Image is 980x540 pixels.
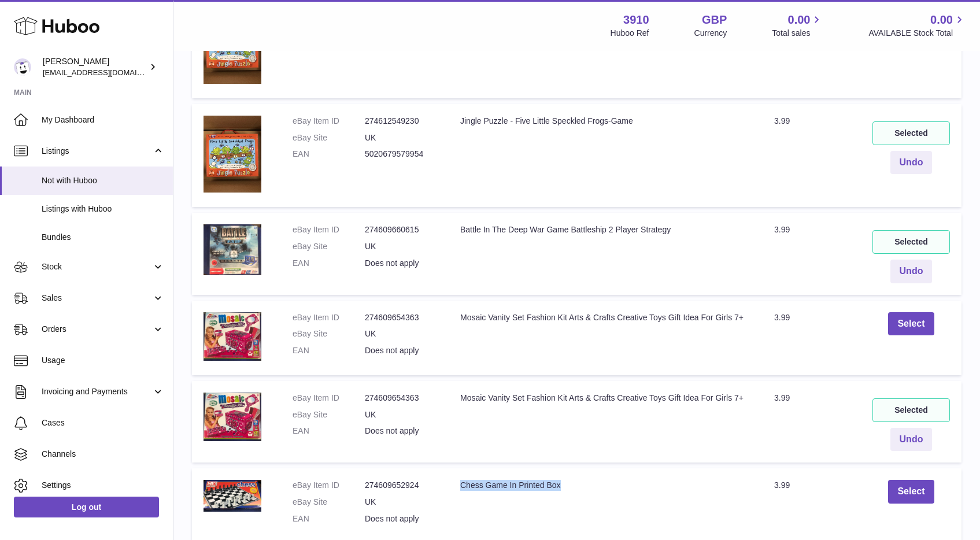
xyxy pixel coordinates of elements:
[788,12,811,28] span: 0.00
[293,345,365,356] dt: EAN
[293,224,365,235] dt: eBay Item ID
[365,393,437,404] dd: 274609654363
[204,393,261,441] img: $_12.JPG
[868,28,966,39] span: AVAILABLE Stock Total
[42,324,152,335] span: Orders
[365,345,437,356] dd: Does not apply
[204,480,261,512] img: $_12.JPG
[293,241,365,252] dt: eBay Site
[772,28,823,39] span: Total sales
[890,428,933,452] button: Undo
[293,149,365,160] dt: EAN
[204,116,261,193] img: $_12.JPG
[42,386,152,397] span: Invoicing and Payments
[774,480,790,490] span: 3.99
[872,398,950,422] div: Selected
[365,149,437,160] dd: 5020679579954
[890,151,933,175] button: Undo
[293,497,365,508] dt: eBay Site
[293,513,365,524] dt: EAN
[872,121,950,145] div: Selected
[872,230,950,254] div: Selected
[772,12,823,39] a: 0.00 Total sales
[365,132,437,143] dd: UK
[293,393,365,404] dt: eBay Item ID
[460,116,751,127] div: Jingle Puzzle - Five Little Speckled Frogs-Game
[365,513,437,524] dd: Does not apply
[888,312,934,336] button: Select
[611,28,649,39] div: Huboo Ref
[365,426,437,437] dd: Does not apply
[460,480,751,491] div: Chess Game In Printed Box
[623,12,649,28] strong: 3910
[365,497,437,508] dd: UK
[42,417,164,428] span: Cases
[42,175,164,186] span: Not with Huboo
[42,480,164,491] span: Settings
[14,497,159,517] a: Log out
[293,258,365,269] dt: EAN
[42,293,152,304] span: Sales
[694,28,727,39] div: Currency
[365,116,437,127] dd: 274612549230
[42,114,164,125] span: My Dashboard
[365,480,437,491] dd: 274609652924
[868,12,966,39] a: 0.00 AVAILABLE Stock Total
[43,56,147,78] div: [PERSON_NAME]
[42,232,164,243] span: Bundles
[293,480,365,491] dt: eBay Item ID
[888,480,934,504] button: Select
[204,312,261,361] img: $_12.JPG
[293,328,365,339] dt: eBay Site
[774,393,790,402] span: 3.99
[702,12,727,28] strong: GBP
[293,312,365,323] dt: eBay Item ID
[42,146,152,157] span: Listings
[774,313,790,322] span: 3.99
[42,204,164,214] span: Listings with Huboo
[930,12,953,28] span: 0.00
[365,258,437,269] dd: Does not apply
[890,260,933,283] button: Undo
[293,116,365,127] dt: eBay Item ID
[365,224,437,235] dd: 274609660615
[774,225,790,234] span: 3.99
[293,132,365,143] dt: eBay Site
[14,58,31,76] img: max@shopogolic.net
[460,312,751,323] div: Mosaic Vanity Set Fashion Kit Arts & Crafts Creative Toys Gift Idea For Girls 7+
[365,312,437,323] dd: 274609654363
[460,393,751,404] div: Mosaic Vanity Set Fashion Kit Arts & Crafts Creative Toys Gift Idea For Girls 7+
[42,261,152,272] span: Stock
[42,449,164,460] span: Channels
[460,224,751,235] div: Battle In The Deep War Game Battleship 2 Player Strategy
[293,426,365,437] dt: EAN
[774,116,790,125] span: 3.99
[365,241,437,252] dd: UK
[293,409,365,420] dt: eBay Site
[365,328,437,339] dd: UK
[43,68,170,77] span: [EMAIL_ADDRESS][DOMAIN_NAME]
[42,355,164,366] span: Usage
[204,224,261,275] img: $_12.JPG
[365,409,437,420] dd: UK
